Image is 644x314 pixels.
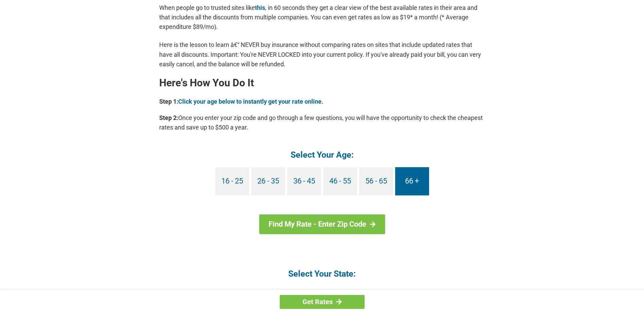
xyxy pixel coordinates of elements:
[395,167,429,195] a: 66 +
[251,167,285,195] a: 26 - 35
[287,167,321,195] a: 36 - 45
[159,77,485,88] h2: Here's How You Do It
[159,3,485,32] p: When people go to trusted sites like , in 60 seconds they get a clear view of the best available ...
[359,167,393,195] a: 56 - 65
[255,4,265,11] a: this
[159,149,485,160] h4: Select Your Age:
[159,40,485,69] p: Here is the lesson to learn â€“ NEVER buy insurance without comparing rates on sites that include...
[259,214,385,234] a: Find My Rate - Enter Zip Code
[215,167,249,195] a: 16 - 25
[159,113,485,132] p: Once you enter your zip code and go through a few questions, you will have the opportunity to che...
[159,268,485,279] h4: Select Your State:
[323,167,357,195] a: 46 - 55
[159,114,178,121] b: Step 2:
[280,295,365,309] a: Get Rates
[159,98,178,105] b: Step 1:
[178,98,323,105] a: Click your age below to instantly get your rate online.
